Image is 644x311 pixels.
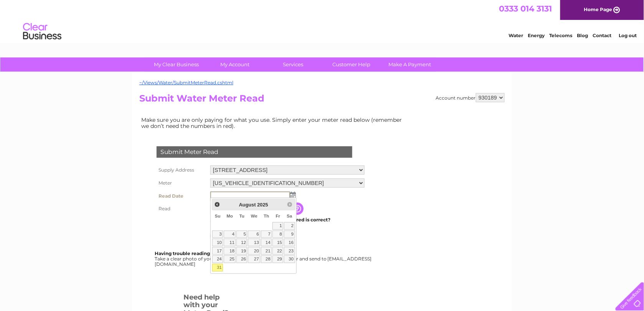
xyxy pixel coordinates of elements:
[290,192,296,198] img: ...
[528,33,545,38] a: Energy
[248,239,260,246] a: 13
[251,214,258,218] span: Wednesday
[157,146,352,158] div: Submit Meter Read
[213,200,222,209] a: Prev
[212,239,223,246] a: 10
[577,33,588,38] a: Blog
[378,57,442,72] a: Make A Payment
[248,255,260,263] a: 27
[227,214,233,218] span: Monday
[239,214,244,218] span: Tuesday
[287,214,292,218] span: Saturday
[291,203,305,215] input: Information
[320,57,383,72] a: Customer Help
[23,20,62,43] img: logo.png
[284,239,295,246] a: 16
[155,164,208,177] th: Supply Address
[239,202,256,208] span: August
[261,255,272,263] a: 28
[236,231,247,238] a: 5
[236,239,247,246] a: 12
[272,239,283,246] a: 15
[509,33,523,38] a: Water
[261,247,272,255] a: 21
[224,231,236,238] a: 4
[208,215,367,225] td: Are you sure the read you have entered is correct?
[203,57,267,72] a: My Account
[261,231,272,238] a: 7
[264,214,269,218] span: Thursday
[272,231,283,238] a: 8
[619,33,637,38] a: Log out
[212,247,223,255] a: 17
[550,33,573,38] a: Telecoms
[272,255,283,263] a: 29
[214,201,220,208] span: Prev
[224,239,236,246] a: 11
[139,80,233,85] a: ~/Views/Water/SubmitMeterRead.cshtml
[212,255,223,263] a: 24
[436,93,505,102] div: Account number
[248,231,260,238] a: 6
[236,247,247,255] a: 19
[284,222,295,230] a: 2
[224,247,236,255] a: 18
[593,33,612,38] a: Contact
[284,247,295,255] a: 23
[155,177,208,190] th: Meter
[155,190,208,203] th: Read Date
[155,203,208,215] th: Read
[284,231,295,238] a: 9
[212,264,223,272] a: 31
[261,239,272,246] a: 14
[145,57,208,72] a: My Clear Business
[272,222,283,230] a: 1
[139,93,505,108] h2: Submit Water Meter Read
[257,202,268,208] span: 2025
[499,4,552,13] a: 0333 014 3131
[236,255,247,263] a: 26
[141,4,504,37] div: Clear Business is a trading name of Verastar Limited (registered in [GEOGRAPHIC_DATA] No. 3667643...
[139,115,408,131] td: Make sure you are only paying for what you use. Simply enter your meter read below (remember we d...
[276,214,281,218] span: Friday
[272,247,283,255] a: 22
[224,255,236,263] a: 25
[284,255,295,263] a: 30
[215,214,221,218] span: Sunday
[262,57,325,72] a: Services
[212,231,223,238] a: 3
[155,251,373,267] div: Take a clear photo of your readings, tell us which supply it's for and send to [EMAIL_ADDRESS][DO...
[248,247,260,255] a: 20
[155,250,241,256] b: Having trouble reading your meter?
